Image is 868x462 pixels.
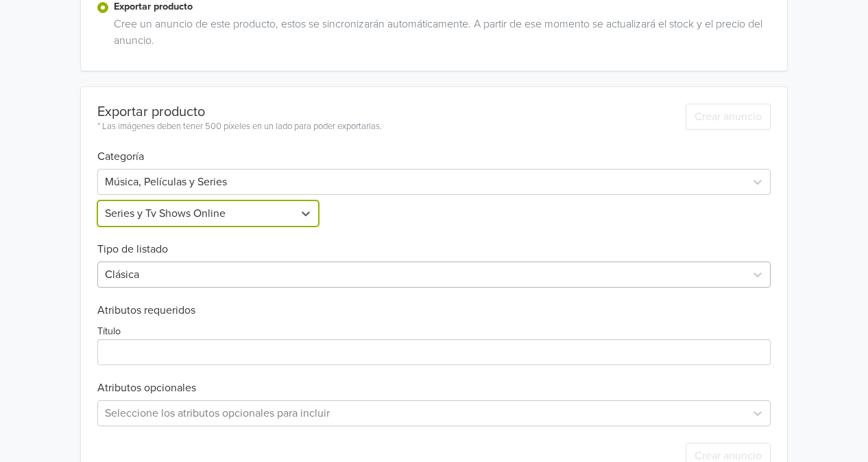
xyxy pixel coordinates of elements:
[97,227,771,256] h6: Tipo de listado
[97,324,121,339] label: Título
[97,134,771,163] h6: Categoría
[97,104,382,120] div: Exportar producto
[97,120,382,134] div: * Las imágenes deben tener 500 píxeles en un lado para poder exportarlas.
[108,16,771,54] div: Cree un anuncio de este producto, estos se sincronizarán automáticamente. A partir de ese momento...
[97,382,771,395] h6: Atributos opcionales
[97,304,771,317] h6: Atributos requeridos
[686,104,771,130] button: Crear anuncio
